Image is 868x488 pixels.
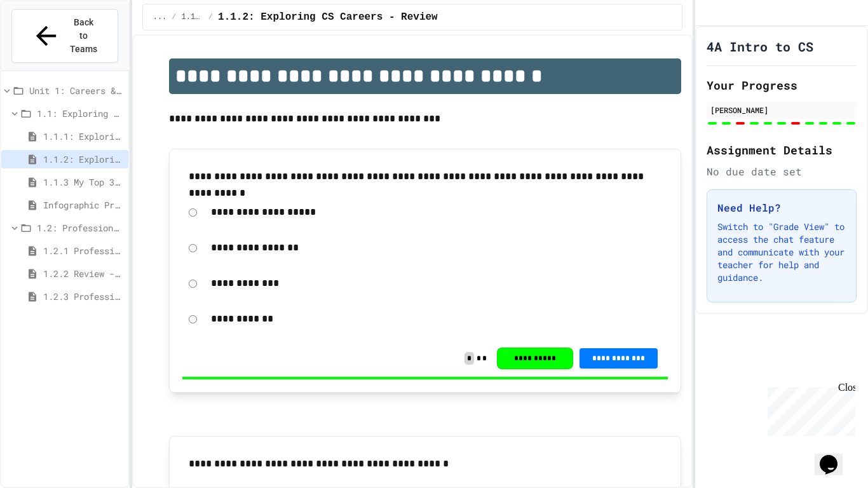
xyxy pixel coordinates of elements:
[707,141,857,159] h2: Assignment Details
[717,220,846,284] p: Switch to "Grade View" to access the chat feature and communicate with your teacher for help and ...
[43,267,123,280] span: 1.2.2 Review - Professional Communication
[43,198,123,212] span: Infographic Project: Your favorite CS
[218,10,438,25] span: 1.1.2: Exploring CS Careers - Review
[182,12,203,22] span: 1.1: Exploring CS Careers
[153,12,167,22] span: ...
[37,107,123,120] span: 1.1: Exploring CS Careers
[815,437,855,475] iframe: chat widget
[43,244,123,257] span: 1.2.1 Professional Communication
[69,16,98,56] span: Back to Teams
[717,200,846,215] h3: Need Help?
[172,12,176,22] span: /
[707,37,813,55] h1: 4A Intro to CS
[37,221,123,234] span: 1.2: Professional Communication
[43,175,123,189] span: 1.1.3 My Top 3 CS Careers!
[43,130,123,143] span: 1.1.1: Exploring CS Careers
[208,12,213,22] span: /
[11,9,118,63] button: Back to Teams
[43,152,123,166] span: 1.1.2: Exploring CS Careers - Review
[763,382,855,436] iframe: chat widget
[710,104,853,116] div: [PERSON_NAME]
[43,290,123,303] span: 1.2.3 Professional Communication Challenge
[707,164,857,179] div: No due date set
[5,5,88,81] div: Chat with us now!Close
[29,84,123,97] span: Unit 1: Careers & Professionalism
[707,76,857,94] h2: Your Progress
